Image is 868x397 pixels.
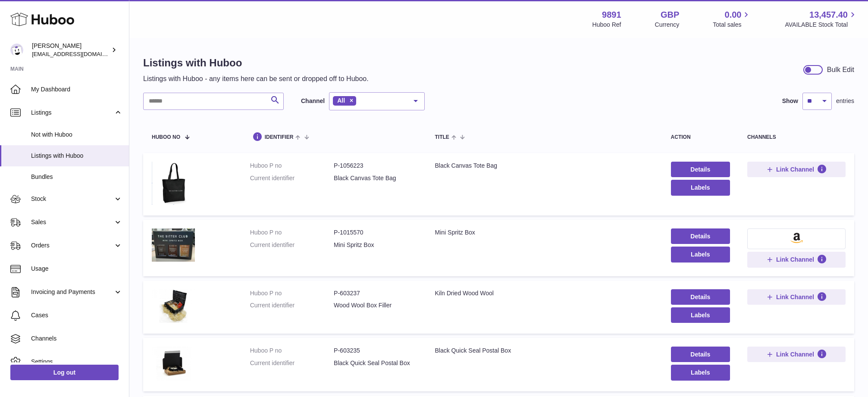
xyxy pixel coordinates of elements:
div: Black Canvas Tote Bag [435,162,654,170]
span: Total sales [713,21,751,29]
p: Listings with Huboo - any items here can be sent or dropped off to Huboo. [143,74,369,84]
span: 13,457.40 [809,9,848,21]
div: action [671,134,730,140]
span: Link Channel [776,350,814,358]
span: AVAILABLE Stock Total [785,21,858,29]
dd: Mini Spritz Box [334,241,417,249]
div: Huboo Ref [592,21,621,29]
button: Labels [671,180,730,195]
img: amazon-small.png [790,233,803,243]
div: Mini Spritz Box [435,228,654,237]
dt: Huboo P no [250,162,334,170]
span: All [337,97,345,104]
dt: Huboo P no [250,289,334,297]
a: Details [671,162,730,177]
img: internalAdmin-9891@internal.huboo.com [10,44,23,56]
button: Labels [671,307,730,323]
a: Details [671,289,730,305]
span: Stock [31,195,113,203]
img: Kiln Dried Wood Wool [152,289,195,323]
img: Black Canvas Tote Bag [152,162,195,205]
div: [PERSON_NAME] [32,42,110,58]
dd: P-1056223 [334,162,417,170]
a: Details [671,228,730,244]
span: Link Channel [776,256,814,263]
dd: Wood Wool Box Filler [334,301,417,309]
div: Kiln Dried Wood Wool [435,289,654,297]
dd: P-603235 [334,347,417,355]
dd: Black Canvas Tote Bag [334,174,417,182]
strong: 9891 [602,9,621,21]
span: Orders [31,241,113,250]
dt: Current identifier [250,241,334,249]
button: Link Channel [747,252,846,267]
a: 13,457.40 AVAILABLE Stock Total [785,9,858,29]
span: Usage [31,265,122,273]
img: Mini Spritz Box [152,228,195,262]
span: Link Channel [776,166,814,173]
button: Link Channel [747,162,846,177]
dt: Huboo P no [250,347,334,355]
span: Sales [31,218,113,226]
h1: Listings with Huboo [143,56,369,70]
span: Invoicing and Payments [31,288,113,296]
button: Labels [671,247,730,262]
div: channels [747,134,846,140]
span: Cases [31,311,122,319]
dt: Current identifier [250,359,334,367]
a: Log out [10,365,119,380]
span: Link Channel [776,293,814,301]
dd: P-603237 [334,289,417,297]
span: Settings [31,358,122,366]
span: Listings [31,109,113,117]
strong: GBP [661,9,679,21]
button: Link Channel [747,347,846,362]
dd: Black Quick Seal Postal Box [334,359,417,367]
span: Channels [31,334,122,343]
button: Labels [671,365,730,380]
span: My Dashboard [31,85,122,94]
dt: Current identifier [250,174,334,182]
span: entries [836,97,854,105]
dt: Huboo P no [250,228,334,237]
img: Black Quick Seal Postal Box [152,347,195,381]
span: 0.00 [725,9,742,21]
span: [EMAIL_ADDRESS][DOMAIN_NAME] [32,50,127,57]
span: title [435,134,449,140]
div: Currency [655,21,680,29]
span: Listings with Huboo [31,152,122,160]
span: Bundles [31,173,122,181]
div: Black Quick Seal Postal Box [435,347,654,355]
label: Channel [301,97,325,105]
span: identifier [265,134,294,140]
a: 0.00 Total sales [713,9,751,29]
dd: P-1015570 [334,228,417,237]
dt: Current identifier [250,301,334,309]
label: Show [782,97,798,105]
a: Details [671,347,730,362]
span: Huboo no [152,134,180,140]
div: Bulk Edit [827,65,854,75]
button: Link Channel [747,289,846,305]
span: Not with Huboo [31,131,122,139]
